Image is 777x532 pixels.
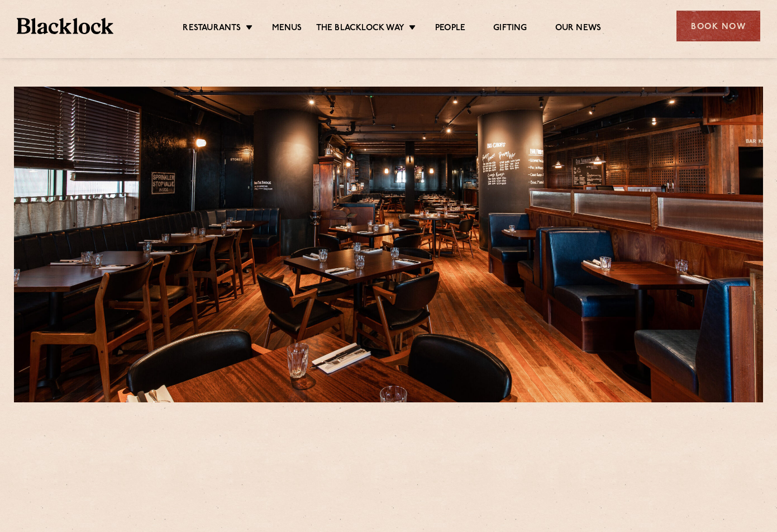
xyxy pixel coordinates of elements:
[555,23,602,35] a: Our News
[17,18,113,34] img: BL_Textured_Logo-footer-cropped.svg
[183,23,241,35] a: Restaurants
[435,23,465,35] a: People
[493,23,527,35] a: Gifting
[676,11,760,41] div: Book Now
[272,23,302,35] a: Menus
[316,23,404,35] a: The Blacklock Way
